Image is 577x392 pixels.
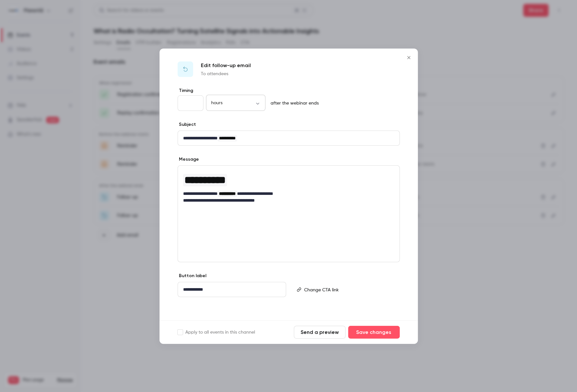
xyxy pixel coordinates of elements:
[402,51,415,64] button: Close
[206,100,265,106] div: hours
[302,282,399,297] div: editor
[178,87,400,94] label: Timing
[268,100,319,106] p: after the webinar ends
[178,282,286,297] div: editor
[348,326,400,338] button: Save changes
[178,166,399,207] div: editor
[294,326,345,338] button: Send a preview
[178,156,199,162] label: Message
[178,272,206,279] label: Button label
[201,61,251,69] p: Edit follow-up email
[178,329,255,335] label: Apply to all events in this channel
[178,131,399,145] div: editor
[178,121,196,127] label: Subject
[201,70,251,77] p: To attendees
